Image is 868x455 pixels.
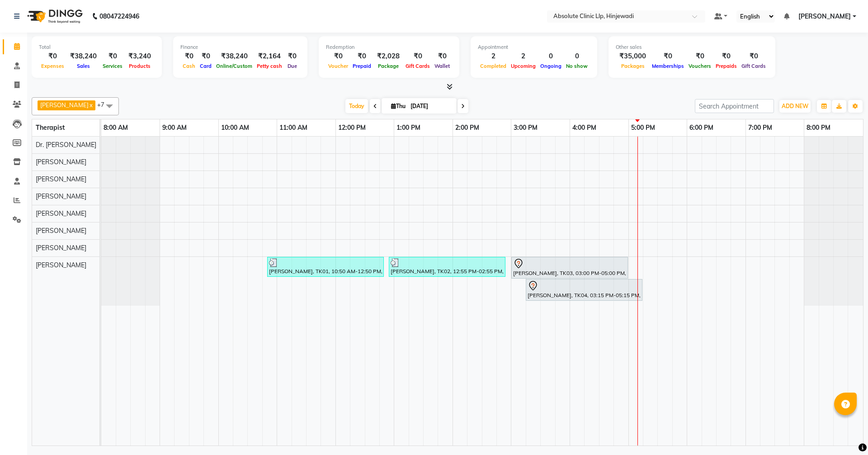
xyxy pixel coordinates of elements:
[373,51,403,62] div: ₹2,028
[36,227,86,235] span: [PERSON_NAME]
[570,121,599,134] a: 4:00 PM
[180,63,198,69] span: Cash
[564,51,590,62] div: 0
[97,101,111,108] span: +7
[36,175,86,183] span: [PERSON_NAME]
[619,63,647,69] span: Packages
[782,103,808,109] span: ADD NEW
[36,141,96,149] span: Dr. [PERSON_NAME]
[99,4,139,29] b: 08047224946
[198,51,214,62] div: ₹0
[160,121,189,134] a: 9:00 AM
[23,4,85,29] img: logo
[478,43,590,51] div: Appointment
[36,192,86,200] span: [PERSON_NAME]
[403,51,432,62] div: ₹0
[509,63,538,69] span: Upcoming
[779,100,811,113] button: ADD NEW
[432,63,452,69] span: Wallet
[89,101,93,109] a: x
[100,51,125,62] div: ₹0
[326,43,452,51] div: Redemption
[739,63,768,69] span: Gift Cards
[350,63,373,69] span: Prepaid
[408,100,453,113] input: 2025-09-04
[650,51,686,62] div: ₹0
[285,63,299,69] span: Due
[39,43,155,51] div: Total
[36,123,65,132] span: Therapist
[39,63,66,69] span: Expenses
[512,258,627,277] div: [PERSON_NAME], TK03, 03:00 PM-05:00 PM, Hair Treatment - GFC
[394,121,423,134] a: 1:00 PM
[616,43,768,51] div: Other sales
[66,51,100,62] div: ₹38,240
[687,121,716,134] a: 6:00 PM
[713,63,739,69] span: Prepaids
[255,51,284,62] div: ₹2,164
[432,51,452,62] div: ₹0
[511,121,540,134] a: 3:00 PM
[798,12,851,21] span: [PERSON_NAME]
[127,63,153,69] span: Products
[616,51,650,62] div: ₹35,000
[345,99,368,113] span: Today
[180,43,300,51] div: Finance
[527,280,642,299] div: [PERSON_NAME], TK04, 03:15 PM-05:15 PM, Hair Treatment - GFC
[219,121,251,134] a: 10:00 AM
[326,63,350,69] span: Voucher
[686,63,713,69] span: Vouchers
[538,63,564,69] span: Ongoing
[830,419,859,446] iframe: chat widget
[214,51,255,62] div: ₹38,240
[478,63,509,69] span: Completed
[629,121,657,134] a: 5:00 PM
[284,51,300,62] div: ₹0
[403,63,432,69] span: Gift Cards
[198,63,214,69] span: Card
[268,258,383,275] div: [PERSON_NAME], TK01, 10:50 AM-12:50 PM, Skin Treatment - Peel(Face) (₹2000)
[478,51,509,62] div: 2
[538,51,564,62] div: 0
[713,51,739,62] div: ₹0
[326,51,350,62] div: ₹0
[336,121,368,134] a: 12:00 PM
[746,121,774,134] a: 7:00 PM
[650,63,686,69] span: Memberships
[180,51,198,62] div: ₹0
[277,121,310,134] a: 11:00 AM
[100,63,125,69] span: Services
[389,103,408,109] span: Thu
[255,63,284,69] span: Petty cash
[695,99,774,113] input: Search Appointment
[36,209,86,218] span: [PERSON_NAME]
[804,121,833,134] a: 8:00 PM
[101,121,130,134] a: 8:00 AM
[40,101,89,109] span: [PERSON_NAME]
[376,63,401,69] span: Package
[739,51,768,62] div: ₹0
[214,63,255,69] span: Online/Custom
[350,51,373,62] div: ₹0
[509,51,538,62] div: 2
[36,261,86,269] span: [PERSON_NAME]
[39,51,66,62] div: ₹0
[453,121,481,134] a: 2:00 PM
[36,158,86,166] span: [PERSON_NAME]
[686,51,713,62] div: ₹0
[75,63,92,69] span: Sales
[390,258,505,275] div: [PERSON_NAME], TK02, 12:55 PM-02:55 PM, Skin Treatment - Serum Insertion (Vit C) (₹1000)
[564,63,590,69] span: No show
[125,51,155,62] div: ₹3,240
[36,244,86,252] span: [PERSON_NAME]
